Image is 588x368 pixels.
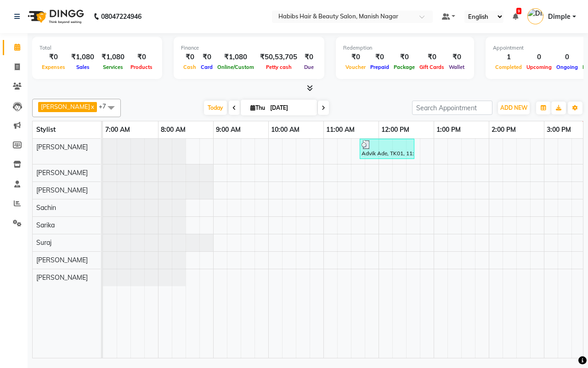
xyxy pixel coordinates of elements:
span: [PERSON_NAME] [36,273,88,282]
a: 10:00 AM [269,123,302,136]
div: 0 [524,52,554,62]
div: ₹0 [198,52,215,62]
span: 9 [516,8,521,14]
a: 11:00 AM [324,123,357,136]
div: ₹0 [128,52,155,62]
div: ₹1,080 [98,52,128,62]
div: ₹0 [447,52,467,62]
img: Dimple [527,8,543,24]
span: Ongoing [554,64,580,70]
div: ₹0 [343,52,368,62]
div: ₹50,53,705 [256,52,301,62]
div: ₹1,080 [215,52,256,62]
span: Cash [181,64,198,70]
span: [PERSON_NAME] [36,186,88,194]
input: Search Appointment [412,101,492,115]
div: Redemption [343,44,467,52]
span: Thu [248,104,267,111]
span: Sachin [36,204,56,212]
span: Wallet [447,64,467,70]
a: 12:00 PM [379,123,412,136]
span: Services [101,64,125,70]
input: 2025-09-04 [267,101,313,115]
div: ₹0 [391,52,417,62]
div: ₹0 [40,52,68,62]
a: 9 [513,12,518,21]
div: ₹0 [417,52,447,62]
a: 8:00 AM [158,123,188,136]
span: [PERSON_NAME] [41,103,90,110]
img: logo [23,4,86,29]
span: Online/Custom [215,64,256,70]
a: 2:00 PM [489,123,518,136]
span: +7 [99,102,113,110]
div: Total [40,44,155,52]
span: Products [128,64,155,70]
div: ₹0 [368,52,391,62]
button: ADD NEW [498,102,530,114]
a: 3:00 PM [544,123,573,136]
span: [PERSON_NAME] [36,256,88,264]
span: Suraj [36,238,51,247]
span: Prepaid [368,64,391,70]
a: 9:00 AM [214,123,243,136]
span: Package [391,64,417,70]
span: Petty cash [264,64,294,70]
span: ADD NEW [500,104,527,111]
span: Sarika [36,221,55,229]
div: ₹0 [301,52,317,62]
span: Dimple [548,12,571,22]
div: Advik Ade, TK01, 11:40 AM-12:40 PM, Mens - [PERSON_NAME] Trim,Mens - Majirel Colour [361,140,413,158]
a: 1:00 PM [434,123,463,136]
div: 1 [493,52,524,62]
span: Card [198,64,215,70]
span: Completed [493,64,524,70]
span: [PERSON_NAME] [36,169,88,177]
a: 7:00 AM [103,123,132,136]
span: Today [204,101,227,115]
span: Voucher [343,64,368,70]
span: Due [302,64,316,70]
span: Expenses [40,64,68,70]
span: Stylist [36,125,56,134]
div: 0 [554,52,580,62]
div: ₹1,080 [68,52,98,62]
span: Upcoming [524,64,554,70]
a: x [90,103,94,110]
span: Sales [74,64,92,70]
div: ₹0 [181,52,198,62]
div: Finance [181,44,317,52]
span: Gift Cards [417,64,447,70]
span: [PERSON_NAME] [36,143,88,151]
b: 08047224946 [101,4,141,29]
